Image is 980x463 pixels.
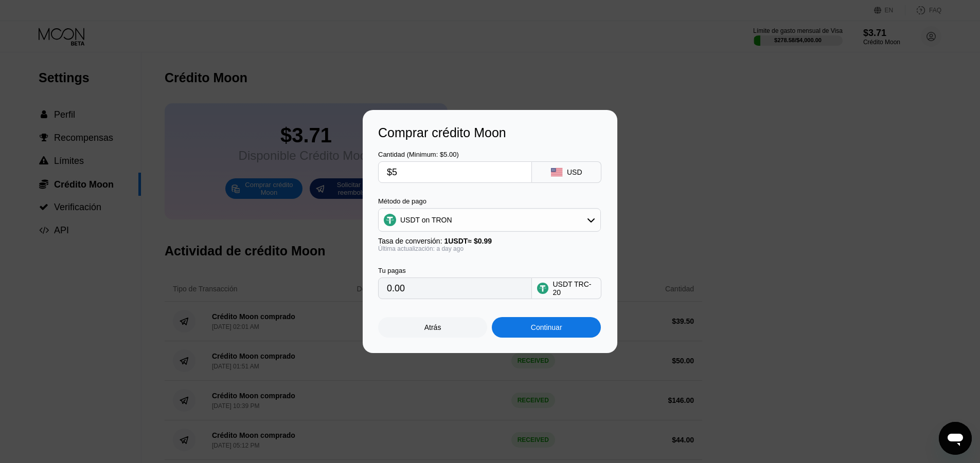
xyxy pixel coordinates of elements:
[378,317,487,338] div: Atrás
[378,267,532,274] div: Tu pagas
[444,237,492,245] span: 1 USDT ≈ $0.99
[400,216,452,224] div: USDT on TRON
[379,210,600,230] div: USDT on TRON
[531,323,562,331] div: Continuar
[424,323,441,331] div: Atrás
[378,237,601,245] div: Tasa de conversión:
[939,422,972,455] iframe: Botón para iniciar la ventana de mensajería
[553,280,596,297] div: USDT TRC-20
[378,151,532,158] div: Cantidad (Minimum: $5.00)
[492,317,601,338] div: Continuar
[378,125,602,140] div: Comprar crédito Moon
[567,168,582,176] div: USD
[378,245,601,252] div: Última actualización: a day ago
[378,197,601,205] div: Método de pago
[387,162,523,182] input: $0.00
